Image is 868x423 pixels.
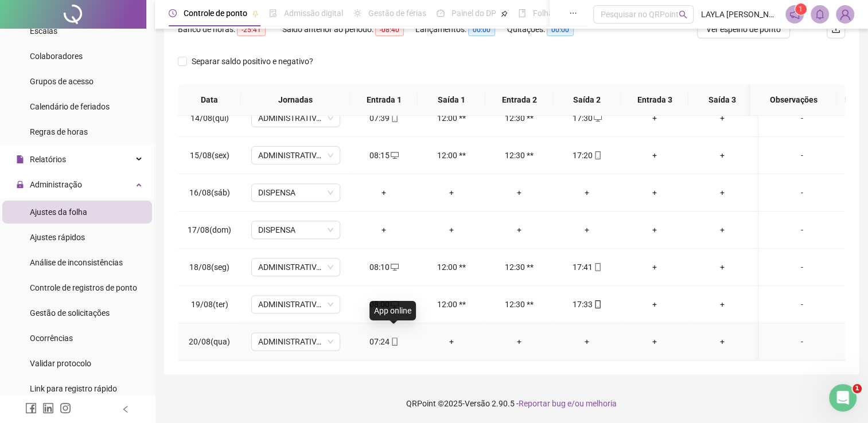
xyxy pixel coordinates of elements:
span: Controle de ponto [184,9,247,18]
div: + [630,224,679,236]
span: 1 [853,384,862,393]
div: + [495,224,544,236]
span: notification [789,9,800,19]
span: 16/08(sáb) [189,188,230,197]
span: Reportar bug e/ou melhoria [519,399,617,408]
span: pushpin [501,10,508,17]
span: Controle de registros de ponto [30,283,137,292]
div: + [427,335,476,348]
div: + [495,186,544,199]
div: + [359,224,408,236]
div: Lançamentos: [415,23,507,36]
th: Data [178,84,241,116]
div: + [698,112,747,124]
span: Escalas [30,26,57,36]
span: ADMINISTRATIVA 30 [258,147,333,164]
span: mobile [593,263,602,271]
span: Versão [465,399,490,408]
div: + [630,186,679,199]
span: desktop [390,151,399,159]
span: ADMINISTRATIVA 30 [258,333,333,350]
span: linkedin [42,402,54,414]
span: mobile [593,300,602,308]
span: Gestão de férias [368,9,426,18]
div: + [562,224,612,236]
div: 08:00 [359,298,408,311]
div: + [698,335,747,348]
span: desktop [593,114,602,122]
th: Entrada 2 [485,84,553,116]
div: - [768,112,836,124]
span: 19/08(ter) [191,300,228,309]
span: instagram [60,402,71,414]
th: Observações [750,84,836,116]
span: Análise de inconsistências [30,258,123,267]
span: 14/08(qui) [190,113,229,123]
th: Saída 1 [418,84,485,116]
span: Calendário de feriados [30,102,110,111]
div: + [427,186,476,199]
div: + [562,335,612,348]
span: 20/08(qua) [189,337,230,346]
div: 08:10 [359,261,408,273]
span: desktop [390,300,399,308]
span: 17/08(dom) [188,225,231,234]
div: 17:41 [562,261,612,273]
div: + [630,149,679,162]
div: + [698,261,747,273]
img: 2561 [836,6,854,23]
div: + [630,112,679,124]
div: - [768,224,836,236]
span: Ajustes rápidos [30,233,85,242]
div: + [495,335,544,348]
span: 00:00 [468,23,495,36]
span: DISPENSA [258,221,333,238]
span: Link para registro rápido [30,384,117,393]
div: App online [369,301,416,320]
div: Quitações: [507,23,590,36]
div: + [698,149,747,162]
sup: 1 [795,3,807,15]
div: + [630,298,679,311]
span: lock [16,181,24,189]
th: Saída 2 [553,84,621,116]
div: - [768,261,836,273]
span: ellipsis [569,9,577,17]
span: ADMINISTRATIVA 30 [258,258,333,276]
button: Ver espelho de ponto [697,20,790,38]
span: Observações [760,93,827,106]
div: + [698,298,747,311]
span: mobile [390,338,399,346]
span: -25:41 [237,23,266,36]
span: desktop [390,263,399,271]
span: ADMINISTRATIVA 30 [258,109,333,127]
div: 07:24 [359,335,408,348]
span: dashboard [437,9,445,17]
iframe: Intercom live chat [829,384,857,412]
div: + [630,335,679,348]
span: Folha de pagamento [533,9,606,18]
div: + [698,186,747,199]
span: -08:40 [375,23,404,36]
span: Colaboradores [30,52,83,61]
th: Entrada 1 [350,84,418,116]
span: 00:00 [547,23,574,36]
span: Regras de horas [30,127,88,136]
div: - [768,149,836,162]
span: Administração [30,180,82,189]
span: book [518,9,526,17]
span: pushpin [252,10,259,17]
span: Grupos de acesso [30,77,94,86]
div: - [768,186,836,199]
div: Banco de horas: [178,23,282,36]
div: 08:15 [359,149,408,162]
span: 15/08(sex) [190,151,229,160]
span: Painel do DP [451,9,496,18]
div: Saldo anterior ao período: [282,23,415,36]
div: 17:30 [562,112,612,124]
div: + [427,224,476,236]
span: DISPENSA [258,184,333,201]
span: upload [831,25,840,34]
div: 17:33 [562,298,612,311]
span: left [122,405,130,413]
